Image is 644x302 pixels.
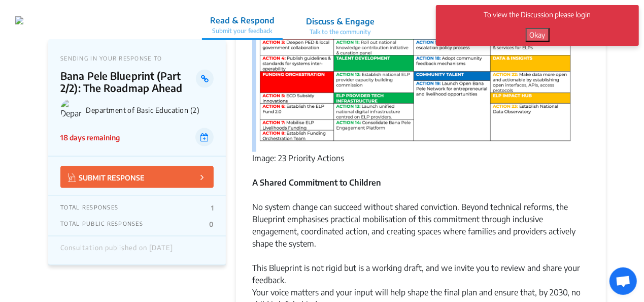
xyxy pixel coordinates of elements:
[60,220,143,228] p: TOTAL PUBLIC RESPONSES
[449,9,626,20] p: To view the Discussion please login
[252,262,590,286] div: This Blueprint is not rigid but is a working draft, and we invite you to review and share your fe...
[60,132,120,143] p: 18 days remaining
[86,106,214,114] p: Department of Basic Education (2)
[609,267,637,295] div: Open chat
[60,244,173,257] div: Consultation published on [DATE]
[306,27,375,37] p: Talk to the community
[209,220,214,228] p: 0
[60,204,118,212] p: TOTAL RESPONSES
[252,152,590,164] figcaption: Image: 23 Priority Actions
[60,55,214,62] p: SENDING IN YOUR RESPONSE TO
[68,173,76,182] img: Vector.jpg
[252,177,381,188] strong: A Shared Commitment to Children
[252,201,590,262] div: No system change can succeed without shared conviction. Beyond technical reforms, the Blueprint e...
[526,28,550,42] button: Okay
[210,14,275,26] p: Read & Respond
[306,15,375,27] p: Discuss & Engage
[211,204,214,212] p: 1
[60,99,82,120] img: Department of Basic Education (2) logo
[68,171,145,183] p: SUBMIT RESPONSE
[210,26,275,36] p: Submit your feedback
[15,16,23,24] img: 2wffpoq67yek4o5dgscb6nza9j7d
[60,70,196,94] p: Bana Pele Blueprint (Part 2/2): The Roadmap Ahead
[60,166,214,188] button: SUBMIT RESPONSE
